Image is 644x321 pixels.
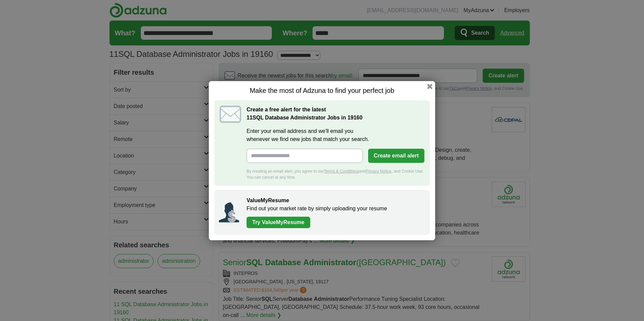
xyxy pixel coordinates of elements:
[247,114,253,122] span: 11
[247,127,424,143] label: Enter your email address and we'll email you whenever we find new jobs that match your search.
[247,115,362,120] strong: SQL Database Administrator Jobs in 19160
[324,169,359,174] a: Terms & Conditions
[247,217,310,228] a: Try ValueMyResume
[366,169,392,174] a: Privacy Notice
[247,205,423,213] p: Find out your market rate by simply uploading your resume
[247,168,424,180] div: By creating an email alert, you agree to our and , and Cookie Use. You can cancel at any time.
[247,197,423,205] h2: ValueMyResume
[214,86,430,95] h1: Make the most of Adzuna to find your perfect job
[368,149,424,163] button: Create email alert
[220,106,241,123] img: icon_email.svg
[247,106,424,122] h2: Create a free alert for the latest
